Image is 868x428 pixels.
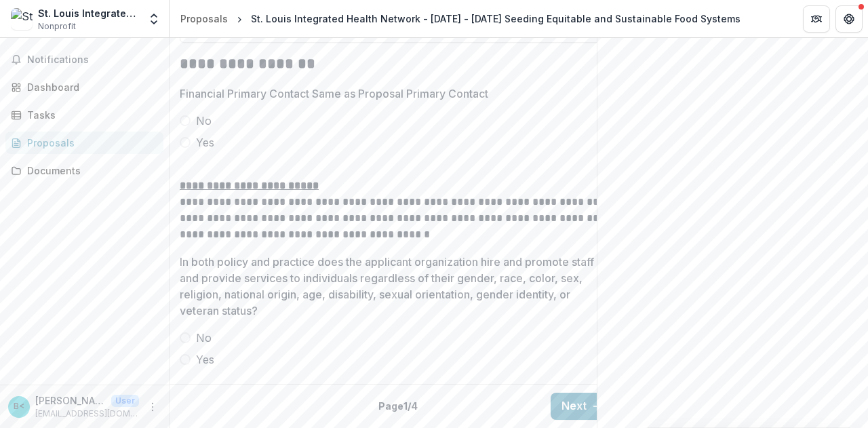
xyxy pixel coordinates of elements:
p: [PERSON_NAME] <[EMAIL_ADDRESS][DOMAIN_NAME]> [35,393,106,408]
button: More [144,399,161,415]
span: No [196,113,212,129]
div: Documents [27,163,153,178]
div: Proposals [180,12,228,26]
div: Brittany Jones <bjones@stlouisihn.org> [14,402,24,411]
nav: breadcrumb [175,9,746,28]
p: [EMAIL_ADDRESS][DOMAIN_NAME] [35,408,139,420]
span: Yes [196,134,214,151]
button: Open entity switcher [144,5,163,33]
a: Dashboard [5,76,163,98]
span: No [196,330,212,346]
div: Dashboard [27,80,153,94]
p: Financial Primary Contact Same as Proposal Primary Contact [180,85,488,102]
p: User [111,395,139,407]
div: Proposals [27,136,153,150]
button: Next [551,393,614,420]
div: St. Louis Integrated Health Network - [DATE] - [DATE] Seeding Equitable and Sustainable Food Systems [251,12,741,26]
a: Documents [5,159,163,182]
div: Tasks [27,108,153,122]
button: Get Help [835,5,863,33]
button: Notifications [5,49,163,71]
span: Yes [196,351,214,368]
span: Nonprofit [38,20,76,33]
span: Notifications [27,54,158,66]
button: Partners [803,5,830,33]
a: Proposals [175,9,233,28]
p: Page 1 / 4 [378,399,418,413]
p: In both policy and practice does the applicant organization hire and promote staff and provide se... [180,254,594,319]
div: St. Louis Integrated Health Network [38,6,139,20]
a: Proposals [5,132,163,154]
img: St. Louis Integrated Health Network [11,8,33,30]
a: Tasks [5,104,163,126]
